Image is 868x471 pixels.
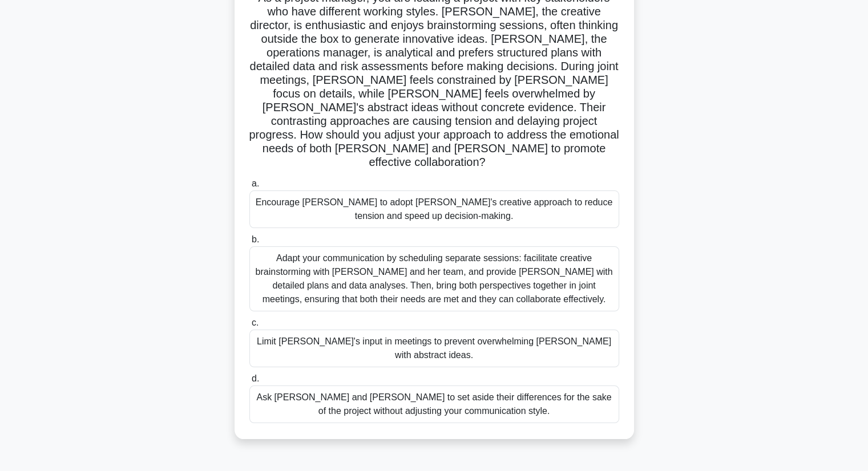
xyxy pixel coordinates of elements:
[249,190,619,228] div: Encourage [PERSON_NAME] to adopt [PERSON_NAME]'s creative approach to reduce tension and speed up...
[252,178,259,188] span: a.
[249,246,619,311] div: Adapt your communication by scheduling separate sessions: facilitate creative brainstorming with ...
[249,385,619,423] div: Ask [PERSON_NAME] and [PERSON_NAME] to set aside their differences for the sake of the project wi...
[252,318,259,327] span: c.
[252,373,259,383] span: d.
[249,330,619,367] div: Limit [PERSON_NAME]'s input in meetings to prevent overwhelming [PERSON_NAME] with abstract ideas.
[252,234,259,244] span: b.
